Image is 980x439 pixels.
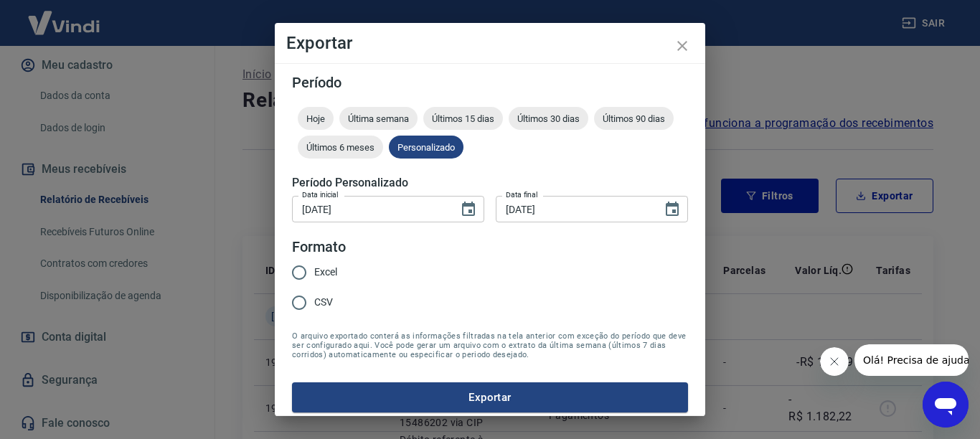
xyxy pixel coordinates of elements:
[594,107,674,130] div: Últimos 90 dias
[314,265,337,280] span: Excel
[292,382,688,412] button: Exportar
[854,344,969,376] iframe: Mensagem da empresa
[292,237,346,258] legend: Formato
[292,196,448,222] input: DD/MM/YYYY
[339,107,418,130] div: Última semana
[298,136,383,159] div: Últimos 6 meses
[298,113,334,124] span: Hoje
[423,107,503,130] div: Últimos 15 dias
[292,331,688,359] span: O arquivo exportado conterá as informações filtradas na tela anterior com exceção do período que ...
[658,195,687,224] button: Choose date, selected date is 25 de jul de 2025
[506,189,538,200] label: Data final
[389,142,463,153] span: Personalizado
[298,142,383,153] span: Últimos 6 meses
[509,113,588,124] span: Últimos 30 dias
[389,136,463,159] div: Personalizado
[286,34,694,52] h4: Exportar
[665,29,699,63] button: close
[923,382,969,428] iframe: Botão para abrir a janela de mensagens
[314,295,333,310] span: CSV
[820,347,849,376] iframe: Fechar mensagem
[298,107,334,130] div: Hoje
[339,113,418,124] span: Última semana
[594,113,674,124] span: Últimos 90 dias
[292,176,688,190] h5: Período Personalizado
[496,196,652,222] input: DD/MM/YYYY
[454,195,483,224] button: Choose date, selected date is 25 de jul de 2025
[302,189,339,200] label: Data inicial
[9,10,121,22] span: Olá! Precisa de ajuda?
[423,113,503,124] span: Últimos 15 dias
[509,107,588,130] div: Últimos 30 dias
[292,75,688,90] h5: Período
